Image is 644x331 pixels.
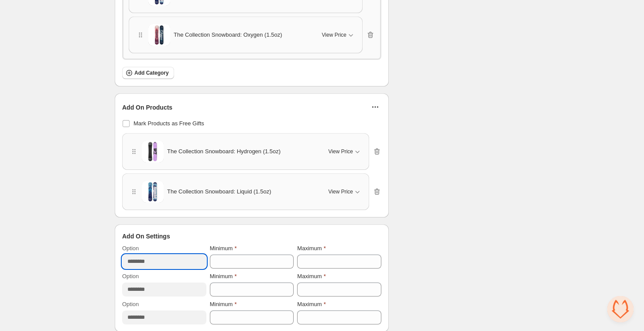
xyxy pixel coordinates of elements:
[134,120,204,127] span: Mark Products as Free Gifts
[148,24,170,46] img: The Collection Snowboard: Oxygen (1.5oz)
[167,187,271,196] span: The Collection Snowboard: Liquid (1.5oz)
[134,69,169,76] span: Add Category
[122,103,172,112] span: Add On Products
[210,244,237,253] label: Minimum
[323,185,367,199] button: View Price
[317,28,360,42] button: View Price
[210,300,237,309] label: Minimum
[329,148,353,155] span: View Price
[122,300,139,309] label: Option
[122,67,174,79] button: Add Category
[122,244,139,253] label: Option
[142,181,164,203] img: The Collection Snowboard: Liquid (1.5oz)
[210,272,237,281] label: Minimum
[297,300,325,309] label: Maximum
[174,31,282,39] span: The Collection Snowboard: Oxygen (1.5oz)
[607,296,634,322] a: Open chat
[329,188,353,195] span: View Price
[323,145,367,159] button: View Price
[167,147,281,156] span: The Collection Snowboard: Hydrogen (1.5oz)
[122,272,139,281] label: Option
[297,272,325,281] label: Maximum
[122,232,170,241] span: Add On Settings
[297,244,325,253] label: Maximum
[142,141,164,162] img: The Collection Snowboard: Hydrogen (1.5oz)
[322,31,346,38] span: View Price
